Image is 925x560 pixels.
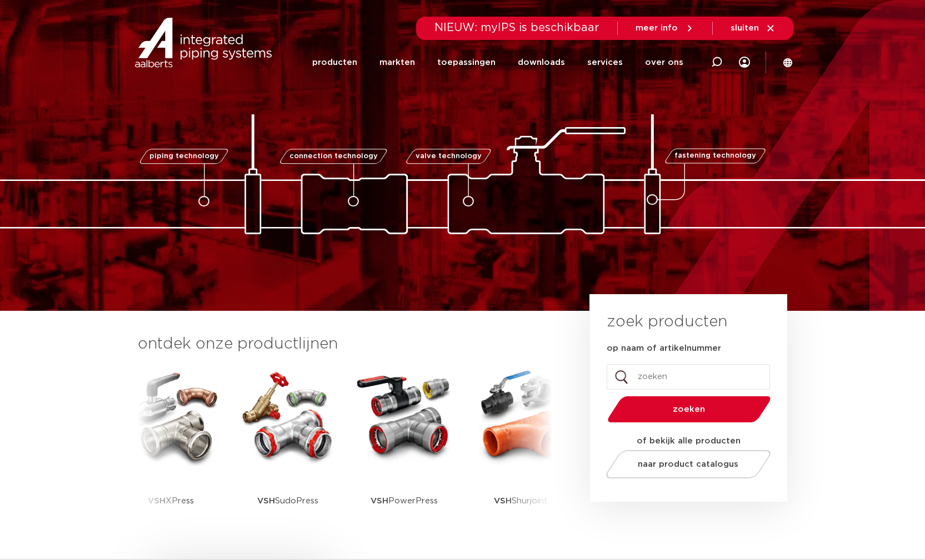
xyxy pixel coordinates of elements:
[636,405,742,413] span: zoeken
[494,466,548,536] p: Shurjoint
[731,24,759,32] span: sluiten
[674,153,756,160] span: fastening technology
[416,153,482,160] span: valve technology
[354,366,454,536] a: VSHPowerPress
[638,460,738,468] span: naar product catalogus
[379,41,415,84] a: markten
[603,395,775,423] button: zoeken
[603,450,773,478] a: naar product catalogus
[148,497,166,505] strong: VSH
[434,22,599,33] span: NIEUW: myIPS is beschikbaar
[121,366,221,536] a: VSHXPress
[637,437,741,445] strong: of bekijk alle producten
[238,366,338,536] a: VSHSudoPress
[518,41,565,84] a: downloads
[636,24,678,32] span: meer info
[587,41,623,84] a: services
[607,364,770,390] input: zoeken
[371,466,438,536] p: PowerPress
[149,153,219,160] span: piping technology
[437,41,496,84] a: toepassingen
[607,343,721,354] label: op naam of artikelnummer
[257,497,275,505] strong: VSH
[731,23,776,33] a: sluiten
[257,466,318,536] p: SudoPress
[607,311,727,333] h3: zoek producten
[494,497,512,505] strong: VSH
[148,466,194,536] p: XPress
[312,41,357,84] a: producten
[645,41,683,84] a: over ons
[739,40,750,84] div: my IPS
[371,497,388,505] strong: VSH
[289,153,377,160] span: connection technology
[312,41,683,84] nav: Menu
[471,366,571,536] a: VSHShurjoint
[138,333,552,355] h3: ontdek onze productlijnen
[636,23,694,33] a: meer info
